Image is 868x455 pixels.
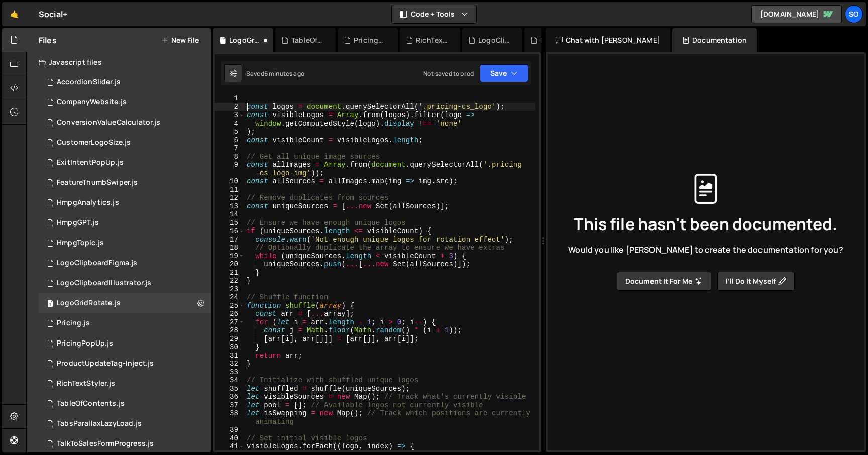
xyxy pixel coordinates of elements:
div: 15116/41115.js [39,72,211,92]
div: 15116/40701.js [39,173,211,193]
div: 10 [215,177,245,186]
div: CustomerLogoSize.js [57,138,131,147]
div: 15116/45787.js [39,394,211,414]
div: RichTextStyler.js [57,379,115,388]
div: 38 [215,409,245,426]
div: 2 [215,103,245,111]
a: So [845,5,863,23]
div: 15116/40695.js [39,354,211,374]
div: 15116/41820.js [39,233,211,253]
div: 27 [215,318,245,327]
div: HmpgAnalytics.js [57,198,119,207]
div: 17 [215,236,245,244]
div: RichTextStyler.js [416,35,448,45]
button: Document it for me [617,272,711,291]
div: 15116/40702.js [39,193,211,213]
div: TableOfContents.js [57,399,125,408]
div: 32 [215,360,245,368]
div: PricingPopUp.js [354,35,386,45]
span: This file hasn't been documented. [574,216,837,232]
div: 15116/40766.js [39,153,211,173]
div: 15116/41316.js [39,434,211,454]
div: 33 [215,368,245,377]
div: 9 [215,161,245,177]
div: LogoClipboardIllustrator.js [57,279,151,288]
div: 15116/42838.js [39,273,211,293]
div: 6 [215,136,245,145]
div: 3 [215,111,245,120]
div: 28 [215,326,245,335]
div: 22 [215,277,245,285]
div: 11 [215,186,245,194]
div: FeatureThumbSwiper.js [57,178,138,187]
div: LogoGridRotate.js [229,35,261,45]
div: 19 [215,252,245,261]
div: 12 [215,194,245,202]
div: 6 minutes ago [264,69,304,78]
div: 40 [215,434,245,443]
div: 14 [215,210,245,219]
div: ConversionValueCalculator.js [57,118,160,127]
div: 15116/46100.js [39,293,211,313]
div: HmpgTopic.js [540,35,573,45]
div: 16 [215,227,245,236]
div: LogoClipboardFigma.js [57,259,137,268]
button: New File [161,36,199,44]
div: Javascript files [27,52,211,72]
div: 21 [215,269,245,277]
div: 41 [215,442,245,451]
div: 4 [215,120,245,128]
div: 15116/39536.js [39,414,211,434]
div: 23 [215,285,245,294]
div: 15116/45334.js [39,374,211,394]
div: LogoGridRotate.js [57,299,121,308]
div: ProductUpdateTag-Inject.js [57,359,154,368]
span: Would you like [PERSON_NAME] to create the documentation for you? [568,244,843,255]
div: 20 [215,260,245,269]
div: 36 [215,393,245,401]
div: Social+ [39,8,67,20]
div: 13 [215,202,245,211]
div: 31 [215,352,245,360]
div: Saved [246,69,304,78]
div: 18 [215,244,245,252]
div: HmpgGPT.js [57,218,99,227]
a: 🤙 [2,2,27,26]
div: 25 [215,302,245,310]
div: 15116/40643.js [39,313,211,333]
div: HmpgTopic.js [57,239,104,248]
div: ExitIntentPopUp.js [57,158,124,167]
div: Pricing.js [57,319,90,328]
div: 7 [215,144,245,153]
div: LogoClipboardIllustrator.js [478,35,510,45]
div: 34 [215,376,245,385]
div: TalkToSalesFormProgress.js [57,439,154,448]
div: 1 [215,94,245,103]
div: Documentation [672,28,757,52]
: 15116/40336.js [39,253,211,273]
a: [DOMAIN_NAME] [751,5,842,23]
button: Save [480,64,528,82]
span: 1 [47,300,53,308]
div: CompanyWebsite.js [57,98,127,107]
div: 8 [215,153,245,161]
div: TableOfContents.js [291,35,323,45]
div: 15 [215,219,245,227]
div: 39 [215,426,245,434]
div: Not saved to prod [423,69,474,78]
button: Code + Tools [392,5,476,23]
div: 35 [215,385,245,393]
div: 26 [215,310,245,318]
div: Chat with [PERSON_NAME] [546,28,670,52]
button: I’ll do it myself [717,272,795,291]
div: 15116/40946.js [39,112,211,133]
div: 37 [215,401,245,410]
div: PricingPopUp.js [57,339,113,348]
div: TabsParallaxLazyLoad.js [57,419,142,428]
div: 5 [215,128,245,136]
div: AccordionSlider.js [57,78,121,87]
div: 30 [215,343,245,352]
div: 24 [215,293,245,302]
div: 15116/45407.js [39,333,211,354]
